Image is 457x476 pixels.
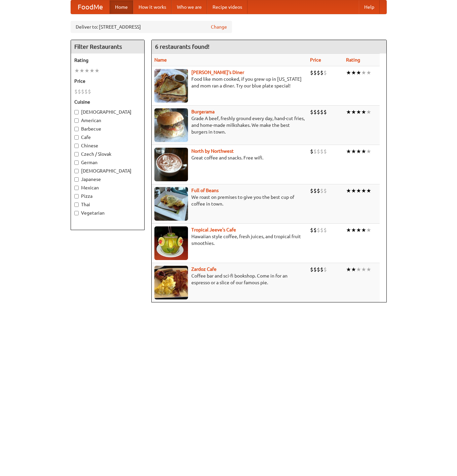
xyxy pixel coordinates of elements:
[74,118,79,123] input: American
[74,160,79,165] input: German
[313,226,317,234] li: $
[74,168,141,174] label: [DEMOGRAPHIC_DATA]
[317,69,320,76] li: $
[74,110,79,114] input: [DEMOGRAPHIC_DATA]
[74,67,79,74] li: ★
[191,148,234,154] a: North by Northwest
[74,127,79,131] input: Barbecue
[356,226,361,234] li: ★
[84,67,89,74] li: ★
[346,108,351,116] li: ★
[74,144,79,148] input: Chinese
[361,108,366,116] li: ★
[71,40,144,53] h4: Filter Restaurants
[74,142,141,149] label: Chinese
[310,148,313,155] li: $
[356,148,361,155] li: ★
[310,69,313,76] li: $
[154,148,188,181] img: north.jpg
[351,266,356,273] li: ★
[154,266,188,299] img: zardoz.jpg
[74,211,79,215] input: Vegetarian
[191,70,244,75] a: [PERSON_NAME]'s Diner
[71,0,110,14] a: FoodMe
[346,226,351,234] li: ★
[74,159,141,166] label: German
[191,266,217,272] b: Zardoz Cafe
[346,187,351,194] li: ★
[366,69,371,76] li: ★
[310,108,313,116] li: $
[361,226,366,234] li: ★
[361,266,366,273] li: ★
[154,108,188,142] img: burgerama.jpg
[154,272,305,286] p: Coffee bar and sci-fi bookshop. Come in for an espresso or a slice of our famous pie.
[323,226,327,234] li: $
[323,187,327,194] li: $
[154,194,305,207] p: We roast on premises to give you the best cup of coffee in town.
[71,21,232,33] div: Deliver to: [STREET_ADDRESS]
[351,187,356,194] li: ★
[191,188,219,193] b: Full of Beans
[154,226,188,260] img: jeeves.jpg
[346,148,351,155] li: ★
[320,69,323,76] li: $
[155,43,210,50] ng-pluralize: 6 restaurants found!
[74,57,141,64] h5: Rating
[172,0,207,14] a: Who we are
[74,184,141,191] label: Mexican
[356,108,361,116] li: ★
[78,88,81,95] li: $
[191,227,236,232] a: Tropical Jeeve's Cafe
[346,266,351,273] li: ★
[74,117,141,124] label: American
[154,76,305,89] p: Food like mom cooked, if you grew up in [US_STATE] and mom ran a diner. Try our blue plate special!
[356,69,361,76] li: ★
[84,88,88,95] li: $
[366,187,371,194] li: ★
[361,187,366,194] li: ★
[320,108,323,116] li: $
[74,177,79,182] input: Japanese
[133,0,172,14] a: How it works
[313,108,317,116] li: $
[359,0,380,14] a: Help
[154,233,305,247] p: Hawaiian style coffee, fresh juices, and tropical fruit smoothies.
[74,186,79,190] input: Mexican
[366,226,371,234] li: ★
[74,203,79,207] input: Thai
[310,226,313,234] li: $
[74,99,141,105] h5: Cuisine
[88,88,91,95] li: $
[74,134,141,141] label: Cafe
[74,78,141,84] h5: Price
[191,109,215,114] a: Burgerama
[313,187,317,194] li: $
[74,109,141,115] label: [DEMOGRAPHIC_DATA]
[313,266,317,273] li: $
[74,125,141,132] label: Barbecue
[74,152,79,156] input: Czech / Slovak
[351,148,356,155] li: ★
[351,69,356,76] li: ★
[154,187,188,221] img: beans.jpg
[356,266,361,273] li: ★
[317,266,320,273] li: $
[94,67,100,74] li: ★
[211,24,227,30] a: Change
[361,69,366,76] li: ★
[110,0,133,14] a: Home
[74,210,141,216] label: Vegetarian
[323,148,327,155] li: $
[74,151,141,157] label: Czech / Slovak
[74,176,141,183] label: Japanese
[74,194,79,198] input: Pizza
[320,226,323,234] li: $
[346,69,351,76] li: ★
[323,108,327,116] li: $
[323,69,327,76] li: $
[317,187,320,194] li: $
